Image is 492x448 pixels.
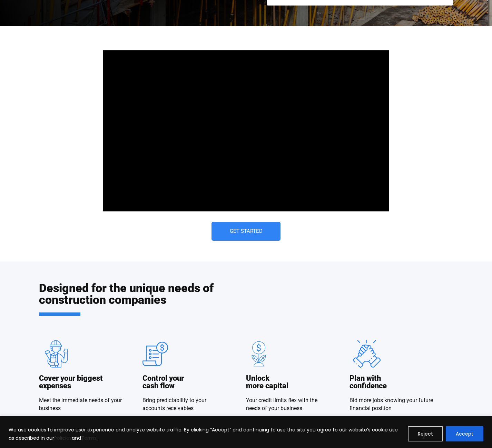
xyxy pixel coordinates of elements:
[39,375,125,390] h3: Cover your biggest expenses
[246,375,288,390] h3: Unlock more capital
[54,435,72,441] a: Policies
[211,222,281,241] a: Get Started
[142,397,229,412] div: Bring predictability to your accounts receivables
[350,375,387,390] h3: Plan with confidence
[81,435,97,441] a: Terms
[246,397,332,412] div: Your credit limits flex with the needs of your business
[408,426,443,441] button: Reject
[39,282,246,316] h2: Designed for the unique needs of construction companies
[39,397,125,412] div: Meet the immediate needs of your business
[446,426,483,441] button: Accept
[350,397,436,412] div: Bid more jobs knowing your future financial position
[142,375,184,390] h3: Control your cash flow
[230,229,263,234] span: Get Started
[9,426,403,442] p: We use cookies to improve user experience and analyze website traffic. By clicking “Accept” and c...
